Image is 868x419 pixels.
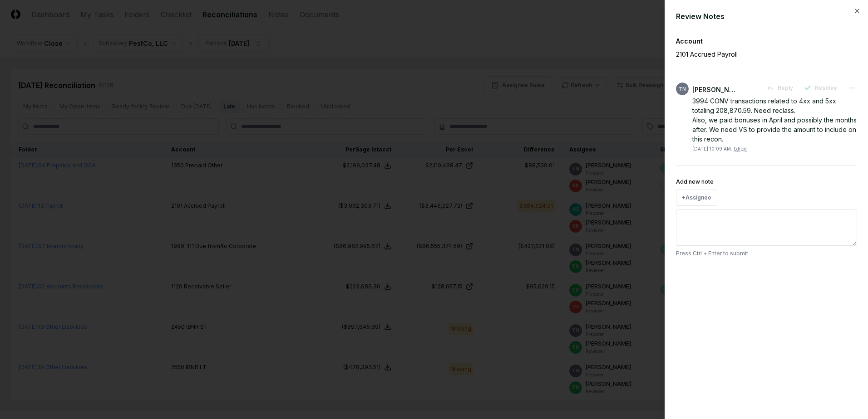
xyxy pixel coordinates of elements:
div: [DATE] 10:09 AM . [692,146,747,152]
span: Edited [734,146,747,151]
button: +Assignee [676,190,717,206]
div: Account [676,36,857,46]
div: 3994 CONV transactions related to 4xx and 5xx totaling 208,870.59. Need reclass. Also, we paid bo... [692,96,857,144]
button: Reply [761,80,799,96]
p: 2101 Accrued Payroll [676,49,826,59]
button: Resolve [799,80,843,96]
label: Add new note [676,178,714,185]
span: TN [679,86,686,93]
div: [PERSON_NAME] [692,85,738,94]
span: Resolve [815,84,837,92]
p: Press Ctrl + Enter to submit [676,249,857,258]
div: Review Notes [676,11,857,22]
